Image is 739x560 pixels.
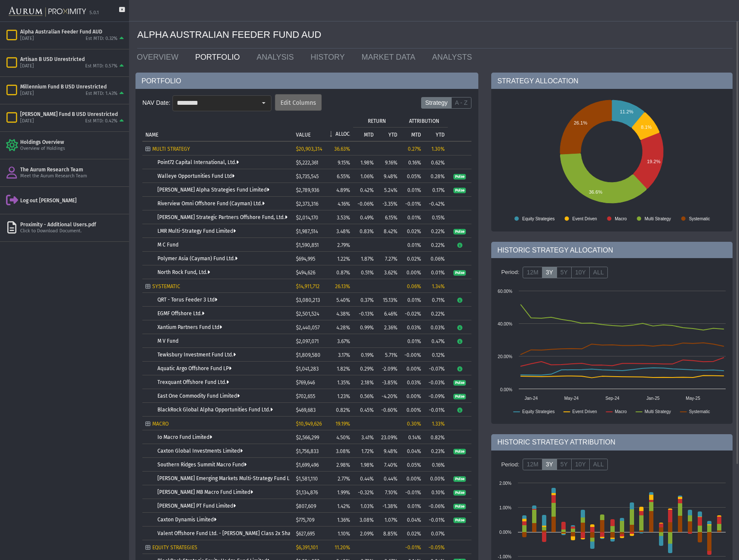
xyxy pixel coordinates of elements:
[157,201,265,207] a: Riverview Omni Offshore Fund (Cayman) Ltd.
[377,252,400,265] td: 7.27%
[571,267,590,279] label: 10Y
[336,435,350,441] span: 4.50%
[615,409,627,414] text: Macro
[589,189,602,195] text: 36.6%
[377,127,400,141] td: Column YTD
[424,293,448,307] td: 0.71%
[353,127,377,141] td: Column MTD
[574,120,587,125] text: 26.1%
[400,485,424,499] td: -0.01%
[20,118,34,125] div: [DATE]
[453,174,466,180] span: Pulse
[296,228,318,234] span: $1,987,514
[424,210,448,224] td: 0.15%
[142,113,293,141] td: Column NAME
[20,28,126,35] div: Alpha Australian Feeder Fund AUD
[453,475,466,481] a: Pulse
[400,293,424,307] td: 0.01%
[353,348,377,362] td: 0.19%
[250,49,304,66] a: ANALYSIS
[355,49,425,66] a: MARKET DATA
[336,131,350,137] p: ALLOC.
[377,348,400,362] td: 5.71%
[296,421,322,427] span: $10,949,626
[377,155,400,169] td: 9.16%
[353,224,377,238] td: 0.83%
[589,459,608,471] label: ALL
[409,118,439,124] p: ATTRIBUTION
[142,95,172,110] div: NAV Date:
[615,216,627,221] text: Macro
[157,214,287,220] a: [PERSON_NAME] Strategic Partners Offshore Fund, Ltd.
[571,459,590,471] label: 10Y
[427,146,445,152] div: 1.30%
[377,362,400,375] td: -2.09%
[377,458,400,472] td: 7.40%
[500,387,512,392] text: 0.00%
[453,394,466,400] span: Pulse
[296,325,320,331] span: $2,440,057
[453,173,466,179] a: Pulse
[424,444,448,458] td: 0.23%
[424,403,448,417] td: -0.01%
[337,256,350,262] span: 1.22%
[491,434,733,450] div: HISTORIC STRATEGY ATTRIBUTION
[336,421,350,427] span: 19.19%
[498,322,512,326] text: 40.00%
[686,396,701,401] text: May-25
[424,197,448,210] td: -0.42%
[689,409,710,414] text: Systematic
[157,503,236,509] a: [PERSON_NAME] PT Fund Limited
[335,283,350,289] span: 26.13%
[336,448,350,454] span: 3.08%
[353,293,377,307] td: 0.37%
[641,125,652,130] text: 8.1%
[400,430,424,444] td: 0.14%
[453,448,466,454] a: Pulse
[157,228,236,234] a: LMR Multi-Strategy Fund Limited
[424,485,448,499] td: 0.10%
[491,242,733,258] div: HISTORIC STRATEGY ALLOCATION
[424,362,448,375] td: -0.07%
[296,242,319,248] span: $1,590,851
[296,407,316,413] span: $469,683
[337,173,350,180] span: 6.55%
[20,139,126,146] div: Holdings Overview
[157,517,216,523] a: Caxton Dynamis Limited
[542,267,557,279] label: 3Y
[424,389,448,403] td: -0.09%
[573,216,597,221] text: Event Driven
[421,97,451,109] label: Strategy
[557,267,572,279] label: 5Y
[20,111,126,118] div: [PERSON_NAME] Fund B USD Unrestricted
[400,197,424,210] td: -0.01%
[377,197,400,210] td: -3.35%
[336,187,350,193] span: 4.89%
[304,49,355,66] a: HISTORY
[377,513,400,527] td: 1.07%
[523,459,542,471] label: 12M
[157,434,212,440] a: Io Macro Fund Limited
[20,228,126,234] div: Click to Download Document.
[453,269,466,275] a: Pulse
[337,338,350,344] span: 3.67%
[453,504,466,510] span: Pulse
[491,73,733,89] div: STRATEGY ALLOCATION
[157,187,269,193] a: [PERSON_NAME] Alpha Strategies Fund Limited
[400,499,424,513] td: 0.01%
[296,311,319,317] span: $2,501,524
[400,527,424,540] td: 0.02%
[353,197,377,210] td: -0.06%
[137,21,733,49] div: ALPHA AUSTRALIAN FEEDER FUND AUD
[353,499,377,513] td: 1.03%
[353,265,377,279] td: 0.51%
[400,224,424,238] td: 0.02%
[368,118,386,124] p: RETURN
[424,334,448,348] td: 0.47%
[353,444,377,458] td: 1.72%
[20,146,126,152] div: Overview of Holdings
[336,311,350,317] span: 4.38%
[353,155,377,169] td: 1.98%
[424,127,448,141] td: Column YTD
